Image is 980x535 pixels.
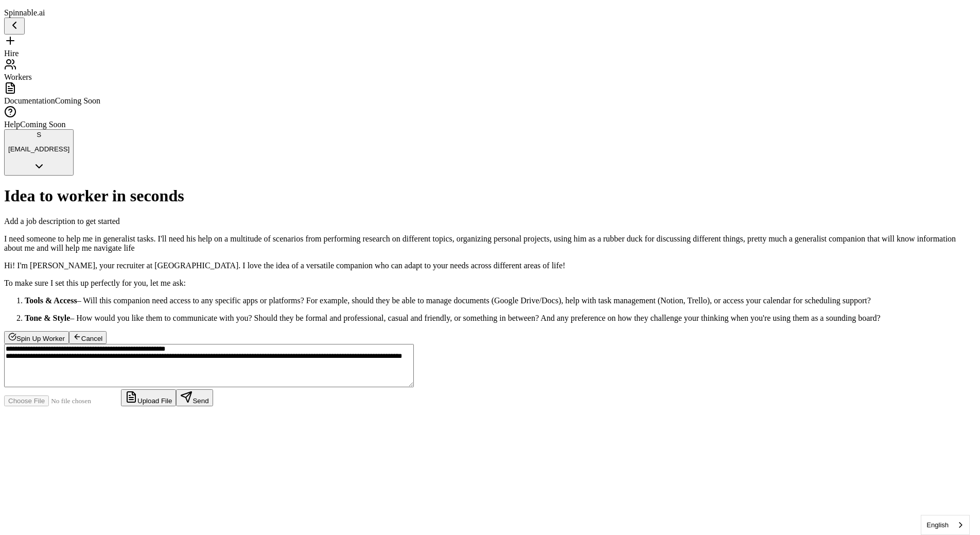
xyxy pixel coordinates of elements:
[20,120,65,129] span: Coming Soon
[4,96,55,105] span: Documentation
[921,515,970,535] aside: Language selected: English
[25,314,976,323] p: – How would you like them to communicate with you? Should they be formal and professional, casual...
[8,145,69,153] p: [EMAIL_ADDRESS]
[69,331,107,344] button: Cancel
[4,261,976,270] p: Hi! I'm [PERSON_NAME], your recruiter at [GEOGRAPHIC_DATA]. I love the idea of a versatile compan...
[4,331,69,344] button: Spin Up Worker
[25,314,70,322] strong: Tone & Style
[4,120,20,129] span: Help
[4,73,32,81] span: Workers
[55,96,100,105] span: Coming Soon
[81,335,103,342] span: Cancel
[16,335,65,342] span: Spin Up Worker
[4,217,976,226] p: Add a job description to get started
[4,129,74,176] button: S[EMAIL_ADDRESS]
[25,296,77,305] strong: Tools & Access
[37,131,41,139] span: S
[4,49,19,58] span: Hire
[4,279,976,288] p: To make sure I set this up perfectly for you, let me ask:
[25,296,976,305] p: – Will this companion need access to any specific apps or platforms? For example, should they be ...
[921,515,969,534] a: English
[4,234,976,253] p: I need someone to help me in generalist tasks. I'll need his help on a multitude of scenarios fro...
[192,397,208,405] span: Send
[176,389,213,406] button: Send
[4,186,976,205] h1: Idea to worker in seconds
[921,515,970,535] div: Language
[121,389,176,406] button: Upload File
[4,8,45,17] span: Spinnable
[137,397,172,405] span: Upload File
[37,8,45,17] span: .ai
